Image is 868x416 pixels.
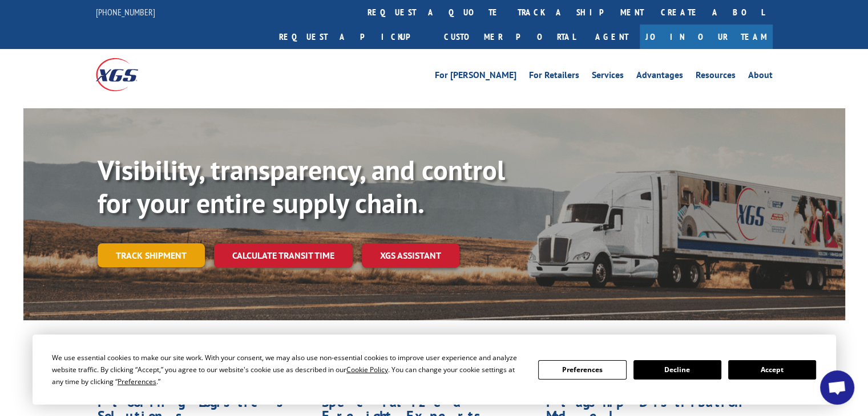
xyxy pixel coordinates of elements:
[96,6,155,18] a: [PHONE_NUMBER]
[346,365,388,374] span: Cookie Policy
[98,152,505,221] b: Visibility, transparency, and control for your entire supply chain.
[640,25,773,49] a: Join Our Team
[435,25,584,49] a: Customer Portal
[33,335,836,405] div: Cookie Consent Prompt
[362,243,459,268] a: XGS ASSISTANT
[592,71,624,83] a: Services
[584,25,640,49] a: Agent
[435,71,516,83] a: For [PERSON_NAME]
[214,243,353,268] a: Calculate transit time
[118,377,156,386] span: Preferences
[748,71,773,83] a: About
[98,243,205,267] a: Track shipment
[696,71,736,83] a: Resources
[820,370,854,405] a: Open chat
[538,360,626,380] button: Preferences
[271,25,435,49] a: Request a pickup
[633,360,721,380] button: Decline
[52,352,524,388] div: We use essential cookies to make our site work. With your consent, we may also use non-essential ...
[728,360,816,380] button: Accept
[529,71,579,83] a: For Retailers
[636,71,683,83] a: Advantages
